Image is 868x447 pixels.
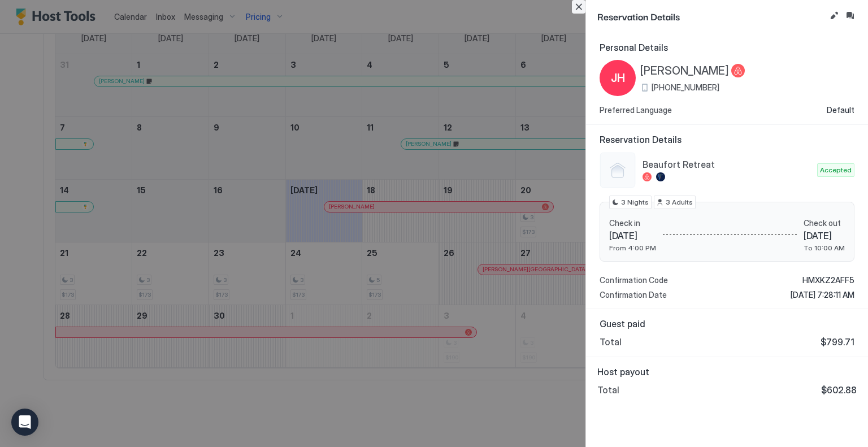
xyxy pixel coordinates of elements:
[804,244,845,252] span: To 10:00 AM
[600,275,668,285] span: Confirmation Code
[609,244,656,252] span: From 4:00 PM
[804,218,845,228] span: Check out
[791,290,854,300] span: [DATE] 7:28:11 AM
[597,9,825,23] span: Reservation Details
[600,290,667,300] span: Confirmation Date
[643,159,813,170] span: Beaufort Retreat
[621,197,649,207] span: 3 Nights
[609,218,656,228] span: Check in
[600,42,854,53] span: Personal Details
[600,336,622,348] span: Total
[827,105,854,115] span: Default
[843,9,857,23] button: Inbox
[611,70,625,86] span: JH
[597,384,619,396] span: Total
[821,384,857,396] span: $602.88
[827,9,841,23] button: Edit reservation
[609,230,656,241] span: [DATE]
[666,197,693,207] span: 3 Adults
[600,318,854,329] span: Guest paid
[600,105,672,115] span: Preferred Language
[821,336,854,348] span: $799.71
[820,165,852,175] span: Accepted
[600,134,854,145] span: Reservation Details
[597,366,857,377] span: Host payout
[804,230,845,241] span: [DATE]
[652,83,719,93] span: [PHONE_NUMBER]
[640,64,729,78] span: [PERSON_NAME]
[802,275,854,285] span: HMXKZ2AFF5
[11,409,38,436] div: Open Intercom Messenger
